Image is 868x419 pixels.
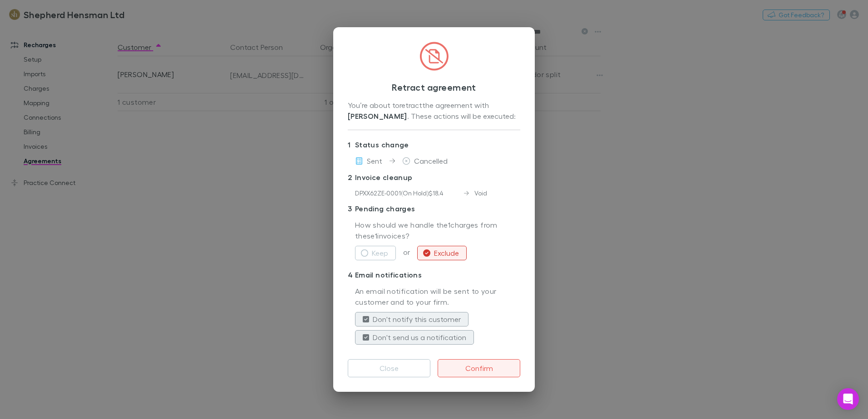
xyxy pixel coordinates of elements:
[417,246,467,260] button: Exclude
[355,330,474,345] button: Don't send us a notification
[348,100,520,122] div: You’re about to retract the agreement with . These actions will be executed:
[367,156,382,165] span: Sent
[464,188,487,198] div: Void
[348,172,355,183] div: 2
[348,139,355,150] div: 1
[396,248,417,256] span: or
[373,314,461,325] label: Don't notify this customer
[373,332,466,343] label: Don't send us a notification
[348,137,520,152] p: Status change
[355,286,520,308] p: An email notification will be sent to your customer and to your firm.
[355,188,464,198] div: DPXX62ZE-0001 ( On Hold ) $18.4
[348,359,430,377] button: Close
[355,219,520,242] p: How should we handle the 1 charges from these 1 invoices?
[837,388,859,410] div: Open Intercom Messenger
[348,112,407,121] strong: [PERSON_NAME]
[355,246,396,260] button: Keep
[438,359,520,377] button: Confirm
[348,268,520,282] p: Email notifications
[348,170,520,185] p: Invoice cleanup
[348,203,355,214] div: 3
[419,42,449,71] img: CircledFileSlash.svg
[348,201,520,216] p: Pending charges
[348,269,355,280] div: 4
[355,312,469,326] button: Don't notify this customer
[414,156,448,165] span: Cancelled
[348,82,520,93] h3: Retract agreement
